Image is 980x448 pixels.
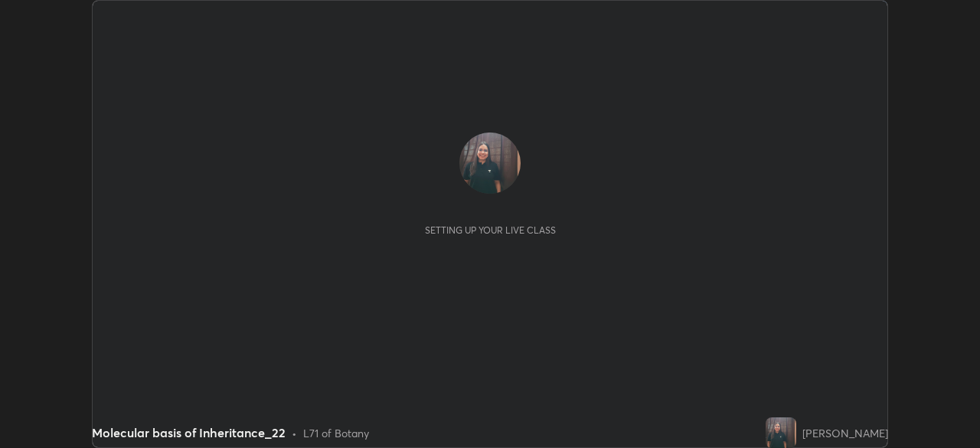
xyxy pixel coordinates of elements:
[425,224,556,236] div: Setting up your live class
[292,425,297,441] div: •
[92,423,286,442] div: Molecular basis of Inheritance_22
[802,425,888,441] div: [PERSON_NAME]
[303,425,369,441] div: L71 of Botany
[459,132,521,194] img: 815e494cd96e453d976a72106007bfc6.jpg
[766,417,796,448] img: 815e494cd96e453d976a72106007bfc6.jpg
